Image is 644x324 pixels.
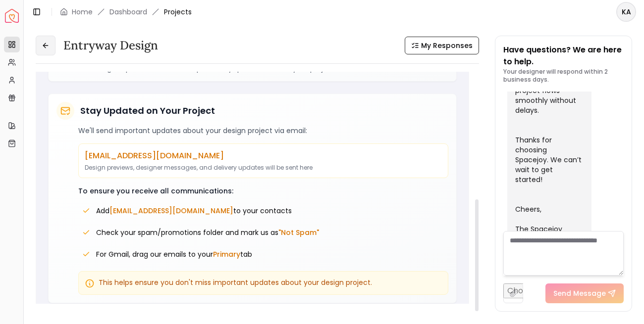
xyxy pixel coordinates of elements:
[78,186,448,196] p: To ensure you receive all communications:
[421,41,473,50] span: My Responses
[5,9,19,23] img: Spacejoy Logo
[213,249,240,259] span: Primary
[164,7,192,17] span: Projects
[503,44,624,68] p: Have questions? We are here to help.
[60,7,192,17] nav: breadcrumb
[80,104,215,118] h5: Stay Updated on Your Project
[109,206,233,216] span: [EMAIL_ADDRESS][DOMAIN_NAME]
[405,37,479,54] button: My Responses
[96,206,292,216] span: Add to your contacts
[99,278,372,287] span: This helps ensure you don't miss important updates about your design project.
[78,126,448,136] p: We'll send important updates about your design project via email:
[109,7,147,17] a: Dashboard
[278,228,319,237] span: "Not Spam"
[85,164,442,172] p: Design previews, designer messages, and delivery updates will be sent here
[72,7,93,17] a: Home
[616,2,636,22] button: KA
[96,228,319,237] span: Check your spam/promotions folder and mark us as
[85,150,442,162] p: [EMAIL_ADDRESS][DOMAIN_NAME]
[96,249,252,259] span: For Gmail, drag our emails to your tab
[5,9,19,23] a: Spacejoy
[63,38,158,53] h3: entryway design
[503,68,624,84] p: Your designer will respond within 2 business days.
[617,3,635,21] span: KA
